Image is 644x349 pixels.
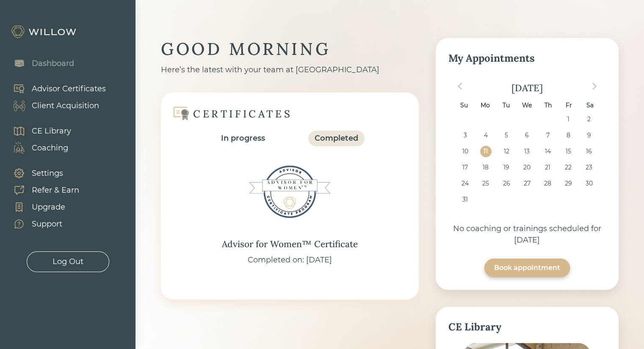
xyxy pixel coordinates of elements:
img: Willow [11,25,78,38]
div: Refer & Earn [32,185,79,196]
div: CE Library [32,125,71,137]
a: CE Library [4,123,71,139]
div: Choose Tuesday, August 12th, 2025 [500,146,512,157]
div: Upgrade [32,202,65,213]
a: Coaching [4,139,71,156]
div: Choose Friday, August 22nd, 2025 [563,162,574,173]
div: Mo [479,100,491,111]
div: Choose Monday, August 25th, 2025 [480,178,492,189]
div: We [521,100,533,111]
div: Completed on: [DATE] [248,254,332,266]
img: Advisor for Women™ Certificate Badge [247,150,332,234]
div: Choose Saturday, August 30th, 2025 [583,178,594,189]
div: Choose Friday, August 1st, 2025 [563,114,574,125]
div: Choose Saturday, August 9th, 2025 [583,130,594,141]
div: Coaching [32,142,68,154]
div: Choose Sunday, August 24th, 2025 [459,178,471,189]
div: CE Library [448,319,606,335]
div: Choose Thursday, August 28th, 2025 [542,178,553,189]
div: Choose Saturday, August 16th, 2025 [583,146,594,157]
div: CERTIFICATES [193,107,292,120]
div: Choose Thursday, August 7th, 2025 [542,130,553,141]
div: Completed [315,133,358,144]
a: Upgrade [4,199,79,215]
div: Dashboard [32,58,74,69]
div: No coaching or trainings scheduled for [DATE] [448,223,606,246]
div: Advisor for Women™ Certificate [222,237,358,251]
div: Client Acquisition [32,100,99,112]
div: GOOD MORNING [161,38,419,60]
a: Refer & Earn [4,182,79,199]
div: Su [459,100,470,111]
div: Choose Sunday, August 17th, 2025 [459,162,471,173]
div: Fr [563,100,575,111]
div: Settings [32,168,63,179]
div: Choose Saturday, August 23rd, 2025 [583,162,594,173]
div: Log Out [53,256,83,267]
div: Choose Wednesday, August 27th, 2025 [521,178,533,189]
div: Choose Tuesday, August 5th, 2025 [500,130,512,141]
div: Choose Sunday, August 3rd, 2025 [459,130,471,141]
div: Choose Wednesday, August 6th, 2025 [521,130,533,141]
div: In progress [221,133,265,144]
a: Settings [4,165,79,182]
div: Choose Sunday, August 10th, 2025 [459,146,471,157]
div: Advisor Certificates [32,83,106,95]
div: Choose Monday, August 18th, 2025 [480,162,492,173]
div: Choose Wednesday, August 13th, 2025 [521,146,533,157]
div: Here’s the latest with your team at [GEOGRAPHIC_DATA] [161,64,419,76]
div: Choose Wednesday, August 20th, 2025 [521,162,533,173]
div: Choose Monday, August 11th, 2025 [480,146,492,157]
a: Client Acquisition [4,97,106,114]
div: Choose Friday, August 8th, 2025 [563,130,574,141]
div: Choose Friday, August 15th, 2025 [563,146,574,157]
div: Choose Thursday, August 14th, 2025 [542,146,553,157]
button: Next Month [588,79,601,93]
div: Book appointment [494,263,560,273]
div: Choose Tuesday, August 26th, 2025 [500,178,512,189]
div: My Appointments [448,51,606,66]
a: Dashboard [4,55,74,72]
a: Advisor Certificates [4,80,106,97]
div: Choose Friday, August 29th, 2025 [563,178,574,189]
div: Sa [584,100,596,111]
div: Choose Monday, August 4th, 2025 [480,130,492,141]
div: month 2025-08 [451,114,603,210]
div: Support [32,218,62,230]
div: Choose Sunday, August 31st, 2025 [459,194,471,205]
div: Choose Saturday, August 2nd, 2025 [583,114,594,125]
div: Choose Thursday, August 21st, 2025 [542,162,553,173]
div: Choose Tuesday, August 19th, 2025 [500,162,512,173]
div: Th [542,100,554,111]
div: Tu [500,100,512,111]
div: [DATE] [448,82,606,94]
button: Previous Month [453,79,467,93]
